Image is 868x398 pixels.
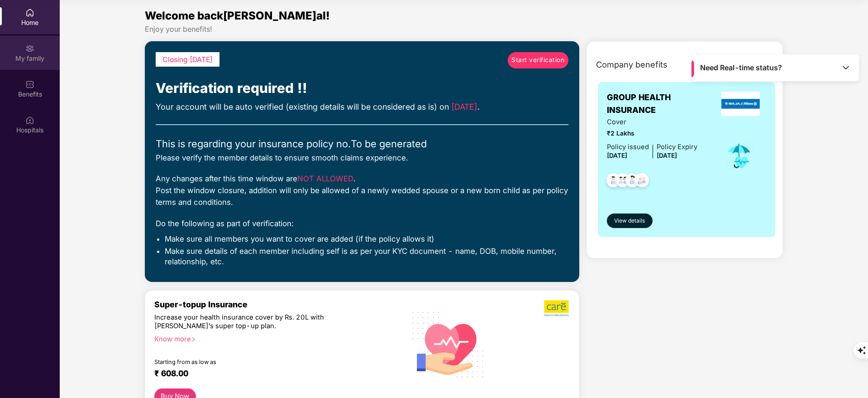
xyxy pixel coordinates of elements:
[156,218,568,229] div: Do the following as part of verification:
[165,246,568,267] li: Make sure details of each member including self is as per your KYC document - name, DOB, mobile n...
[156,152,568,164] div: Please verify the member details to ensure smooth claims experience.
[156,101,568,113] div: Your account will be auto verified (existing details will be considered as is) on .
[156,173,568,209] div: Any changes after this time window are . Post the window closure, addition will only be allowed o...
[721,92,760,116] img: insurerLogo
[162,55,213,64] span: Closing [DATE]
[165,234,568,244] li: Make sure all members you want to cover are added (if the policy allows it)
[596,58,668,71] span: Company benefits
[145,9,330,22] span: Welcome back[PERSON_NAME]al!
[614,217,645,225] span: View details
[700,63,782,73] span: Need Real-time status?
[621,170,644,193] img: svg+xml;base64,PHN2ZyB4bWxucz0iaHR0cDovL3d3dy53My5vcmcvMjAwMC9zdmciIHdpZHRoPSI0OC45NDMiIGhlaWdodD...
[154,300,397,309] div: Super-topup Insurance
[612,170,634,193] img: svg+xml;base64,PHN2ZyB4bWxucz0iaHR0cDovL3d3dy53My5vcmcvMjAwMC9zdmciIHdpZHRoPSI0OC45MTUiIGhlaWdodD...
[154,359,358,365] div: Starting from as low as
[25,44,34,53] img: svg+xml;base64,PHN2ZyB3aWR0aD0iMjAiIGhlaWdodD0iMjAiIHZpZXdCb3g9IjAgMCAyMCAyMCIgZmlsbD0ibm9uZSIgeG...
[156,78,568,99] div: Verification required !!
[297,174,353,183] span: NOT ALLOWED
[607,91,715,117] span: GROUP HEALTH INSURANCE
[607,214,653,228] button: View details
[191,337,196,342] span: right
[405,300,491,388] img: svg+xml;base64,PHN2ZyB4bWxucz0iaHR0cDovL3d3dy53My5vcmcvMjAwMC9zdmciIHhtbG5zOnhsaW5rPSJodHRwOi8vd3...
[607,152,627,159] span: [DATE]
[725,141,754,171] img: icon
[154,313,358,331] div: Increase your health insurance cover by Rs. 20L with [PERSON_NAME]’s super top-up plan.
[607,142,649,152] div: Policy issued
[25,116,34,125] img: svg+xml;base64,PHN2ZyBpZD0iSG9zcGl0YWxzIiB4bWxucz0iaHR0cDovL3d3dy53My5vcmcvMjAwMC9zdmciIHdpZHRoPS...
[607,129,697,139] span: ₹2 Lakhs
[602,170,625,193] img: svg+xml;base64,PHN2ZyB4bWxucz0iaHR0cDovL3d3dy53My5vcmcvMjAwMC9zdmciIHdpZHRoPSI0OC45NDMiIGhlaWdodD...
[511,55,564,65] span: Start verification
[607,117,697,127] span: Cover
[631,170,653,193] img: svg+xml;base64,PHN2ZyB4bWxucz0iaHR0cDovL3d3dy53My5vcmcvMjAwMC9zdmciIHdpZHRoPSI0OC45NDMiIGhlaWdodD...
[544,300,570,317] img: b5dec4f62d2307b9de63beb79f102df3.png
[25,80,34,89] img: svg+xml;base64,PHN2ZyBpZD0iQmVuZWZpdHMiIHhtbG5zPSJodHRwOi8vd3d3LnczLm9yZy8yMDAwL3N2ZyIgd2lkdGg9Ij...
[841,63,850,72] img: Toggle Icon
[154,335,391,341] div: Know more
[508,52,568,68] a: Start verification
[156,136,568,151] div: This is regarding your insurance policy no. To be generated
[451,102,477,112] span: [DATE]
[154,369,388,379] div: ₹ 608.00
[145,24,783,34] div: Enjoy your benefits!
[25,8,34,17] img: svg+xml;base64,PHN2ZyBpZD0iSG9tZSIgeG1sbnM9Imh0dHA6Ly93d3cudzMub3JnLzIwMDAvc3ZnIiB3aWR0aD0iMjAiIG...
[657,152,677,159] span: [DATE]
[657,142,697,152] div: Policy Expiry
